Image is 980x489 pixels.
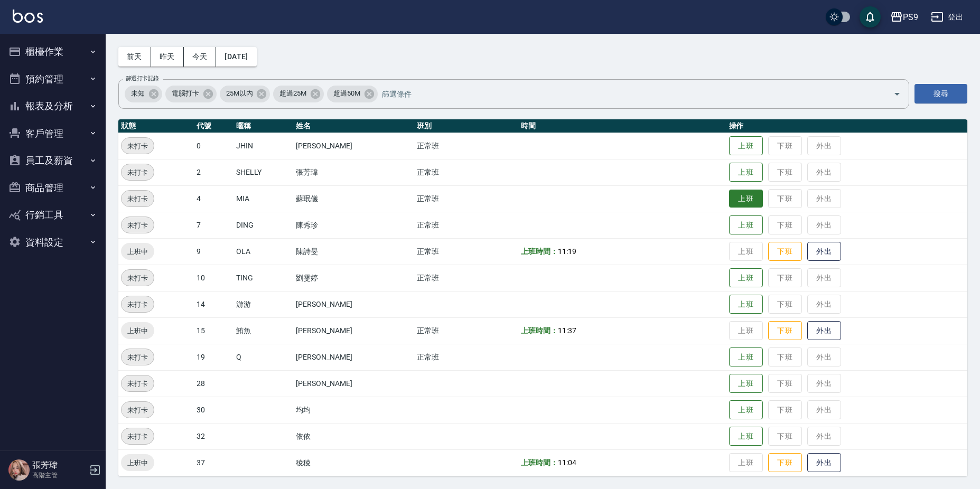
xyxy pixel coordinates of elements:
[122,220,154,231] span: 未打卡
[729,427,763,446] button: 上班
[122,378,154,389] span: 未打卡
[4,120,101,147] button: 客戶管理
[234,344,294,370] td: Q
[194,397,234,423] td: 30
[729,400,763,420] button: 上班
[194,344,234,370] td: 19
[729,215,763,235] button: 上班
[194,449,234,476] td: 37
[379,84,875,103] input: 篩選條件
[293,238,414,265] td: 陳詩旻
[118,47,151,67] button: 前天
[293,423,414,449] td: 依依
[293,344,414,370] td: [PERSON_NAME]
[32,460,86,471] h5: 張芳瑋
[122,299,154,310] span: 未打卡
[914,84,967,104] button: 搜尋
[327,86,378,102] div: 超過50M
[729,295,763,314] button: 上班
[121,325,154,336] span: 上班中
[126,74,159,82] label: 篩選打卡記錄
[32,471,86,480] p: 高階主管
[122,193,154,204] span: 未打卡
[184,47,217,67] button: 今天
[234,212,294,238] td: DING
[13,10,43,23] img: Logo
[234,159,294,185] td: SHELLY
[729,190,763,208] button: 上班
[293,133,414,159] td: [PERSON_NAME]
[234,133,294,159] td: JHIN
[521,326,558,335] b: 上班時間：
[807,321,841,341] button: 外出
[558,247,576,256] span: 11:19
[414,159,518,185] td: 正常班
[4,229,101,256] button: 資料設定
[293,317,414,344] td: [PERSON_NAME]
[234,291,294,317] td: 游游
[194,370,234,397] td: 28
[4,147,101,174] button: 員工及薪資
[327,88,367,99] span: 超過50M
[726,119,967,133] th: 操作
[194,317,234,344] td: 15
[234,317,294,344] td: 鮪魚
[860,6,881,27] button: save
[768,242,802,261] button: 下班
[234,119,294,133] th: 暱稱
[729,347,763,367] button: 上班
[165,88,206,99] span: 電腦打卡
[122,272,154,284] span: 未打卡
[194,133,234,159] td: 0
[125,86,162,102] div: 未知
[194,238,234,265] td: 9
[220,88,259,99] span: 25M以內
[122,431,154,442] span: 未打卡
[122,167,154,178] span: 未打卡
[807,453,841,473] button: 外出
[521,458,558,467] b: 上班時間：
[414,238,518,265] td: 正常班
[4,201,101,229] button: 行銷工具
[151,47,184,67] button: 昨天
[293,291,414,317] td: [PERSON_NAME]
[293,119,414,133] th: 姓名
[293,449,414,476] td: 稜稜
[903,11,918,24] div: PS9
[4,174,101,202] button: 商品管理
[886,6,922,28] button: PS9
[165,86,217,102] div: 電腦打卡
[121,457,154,468] span: 上班中
[729,268,763,288] button: 上班
[234,265,294,291] td: TING
[807,242,841,261] button: 外出
[4,65,101,93] button: 預約管理
[194,265,234,291] td: 10
[414,344,518,370] td: 正常班
[768,453,802,473] button: 下班
[889,86,906,102] button: Open
[273,88,313,99] span: 超過25M
[273,86,324,102] div: 超過25M
[414,265,518,291] td: 正常班
[293,159,414,185] td: 張芳瑋
[414,317,518,344] td: 正常班
[194,119,234,133] th: 代號
[293,212,414,238] td: 陳秀珍
[125,88,151,99] span: 未知
[122,405,154,416] span: 未打卡
[927,7,967,27] button: 登出
[194,291,234,317] td: 14
[768,321,802,341] button: 下班
[414,133,518,159] td: 正常班
[8,459,30,481] img: Person
[194,423,234,449] td: 32
[122,140,154,152] span: 未打卡
[414,119,518,133] th: 班別
[414,212,518,238] td: 正常班
[234,185,294,212] td: MIA
[293,370,414,397] td: [PERSON_NAME]
[194,212,234,238] td: 7
[234,238,294,265] td: OLA
[122,352,154,363] span: 未打卡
